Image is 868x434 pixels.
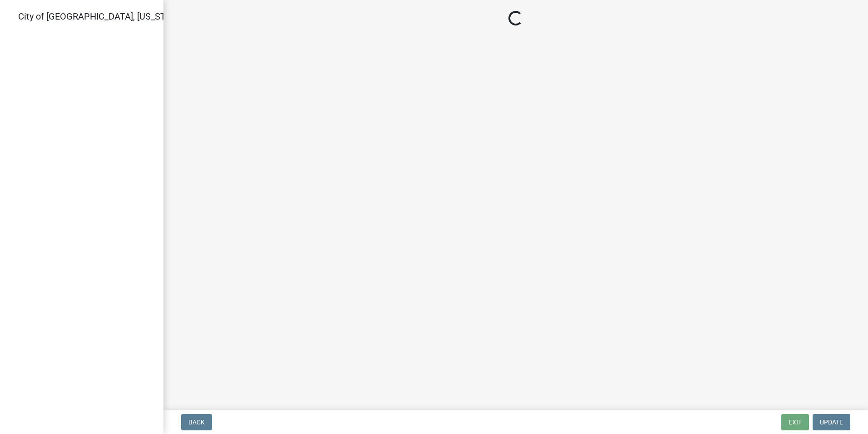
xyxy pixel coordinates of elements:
[181,414,212,430] button: Back
[820,419,843,426] span: Update
[188,419,205,426] span: Back
[813,414,850,430] button: Update
[781,414,809,430] button: Exit
[18,11,183,22] span: City of [GEOGRAPHIC_DATA], [US_STATE]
